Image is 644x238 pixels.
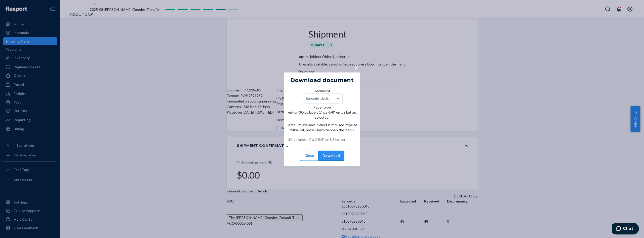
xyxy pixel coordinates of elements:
div: Barcode labels [306,96,329,101]
p: 0 results available. Select is focused ,type to refine list, press Down to open the menu, [284,122,360,132]
button: Download [318,151,344,161]
iframe: Opens a widget where you can chat to one of our agents [612,223,639,235]
span: Document [314,89,330,93]
span: × [354,63,358,72]
button: Close [300,151,318,161]
div: 30-up labels 1" x 2-5/8" on US Letter [288,137,345,142]
input: DocumentBarcode labels [329,96,329,101]
h5: Download document [290,77,354,83]
p: option 30-up labels 1" x 2-5/8" on US Letter, selected. [284,110,360,120]
span: Paper type [313,105,331,109]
